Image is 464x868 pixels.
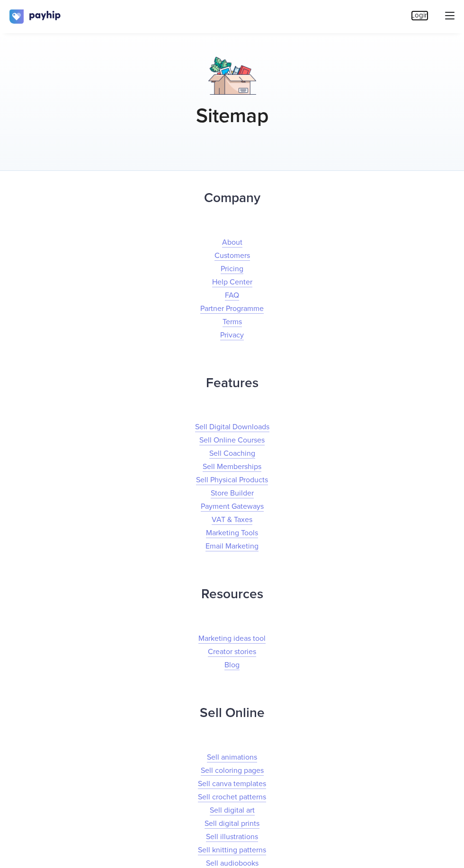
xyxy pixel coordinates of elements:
img: box.png [208,57,256,95]
a: Pricing [221,264,243,274]
a: Marketing ideas tool [198,634,266,644]
a: Sell digital art [210,806,255,815]
a: Terms [223,317,242,327]
a: VAT & Taxes [212,515,252,525]
a: Store Builder [211,488,254,498]
a: Sell coloring pages [201,766,264,776]
a: Sell Online Courses [199,435,265,445]
a: Sell illustrations [206,832,258,842]
img: logo.svg [9,9,62,24]
a: Sell Coaching [209,449,255,459]
h2: Company [46,190,418,206]
a: About [222,238,242,248]
a: Sell digital prints [205,819,259,829]
a: Sell Physical Products [196,475,268,485]
a: Sell crochet patterns [198,792,266,802]
a: Partner Programme [200,304,264,314]
a: Privacy [220,330,244,340]
a: Sell animations [207,753,257,762]
a: FAQ [225,291,239,301]
a: Login [411,10,428,20]
a: Blog [224,660,240,670]
h1: Sitemap [46,104,418,128]
a: Help Center [212,277,252,287]
h2: Resources [46,586,418,602]
a: Sell Memberships [203,462,261,472]
a: Creator stories [208,647,256,657]
a: Marketing Tools [206,528,258,538]
a: Email Marketing [205,541,259,551]
h2: Sell Online [46,705,418,721]
a: Sell Digital Downloads [195,422,269,432]
a: Payment Gateways [201,502,264,512]
a: Customers [214,251,250,261]
h2: Features [46,375,418,391]
a: Sell knitting patterns [198,845,266,855]
a: Sell canva templates [198,779,266,789]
